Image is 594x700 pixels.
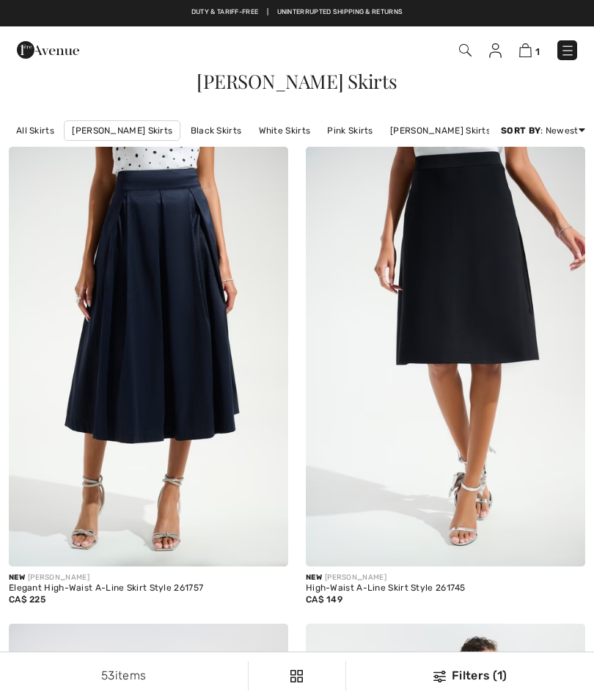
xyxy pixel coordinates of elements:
[197,68,397,94] span: [PERSON_NAME] Skirts
[290,670,303,682] img: Filters
[9,594,45,605] span: CA$ 225
[9,583,288,594] div: Elegant High-Waist A-Line Skirt Style 261757
[306,572,585,583] div: [PERSON_NAME]
[519,43,532,57] img: Shopping Bag
[383,121,498,140] a: [PERSON_NAME] Skirts
[101,668,115,682] span: 53
[355,667,585,685] div: Filters (1)
[501,125,540,136] strong: Sort By
[9,147,288,566] img: Elegant High-Waist A-Line Skirt Style 261757. Midnight Blue
[183,121,249,140] a: Black Skirts
[519,41,540,59] a: 1
[306,583,585,594] div: High-Waist A-Line Skirt Style 261745
[501,124,585,137] div: : Newest
[252,121,318,140] a: White Skirts
[306,594,342,605] span: CA$ 149
[306,573,322,582] span: New
[320,121,380,140] a: Pink Skirts
[9,572,288,583] div: [PERSON_NAME]
[17,35,79,65] img: 1ère Avenue
[64,120,180,141] a: [PERSON_NAME] Skirts
[459,44,472,56] img: Search
[560,43,575,58] img: Menu
[9,573,25,582] span: New
[535,46,540,57] span: 1
[17,42,79,56] a: 1ère Avenue
[9,121,62,140] a: All Skirts
[489,43,502,58] img: My Info
[306,147,585,566] img: High-Waist A-Line Skirt Style 261745. Black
